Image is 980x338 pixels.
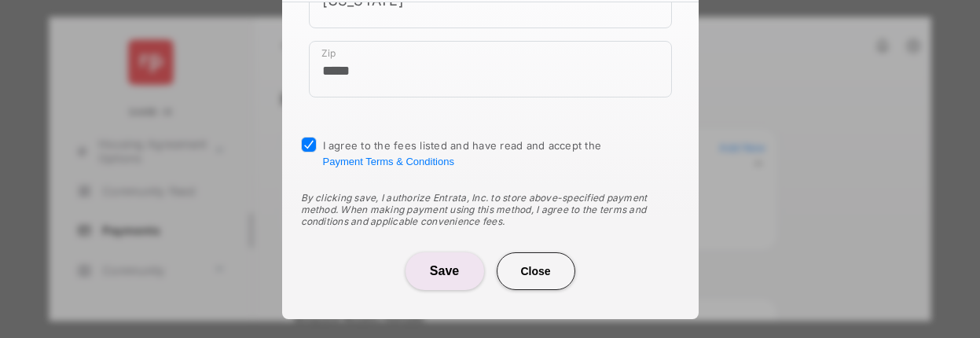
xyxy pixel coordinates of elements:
[406,252,484,290] button: Save
[497,252,575,290] button: Close
[309,41,672,97] div: payment_method_screening[postal_addresses][postalCode]
[323,139,602,167] span: I agree to the fees listed and have read and accept the
[323,156,454,167] button: I agree to the fees listed and have read and accept the
[301,192,680,227] div: By clicking save, I authorize Entrata, Inc. to store above-specified payment method. When making ...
